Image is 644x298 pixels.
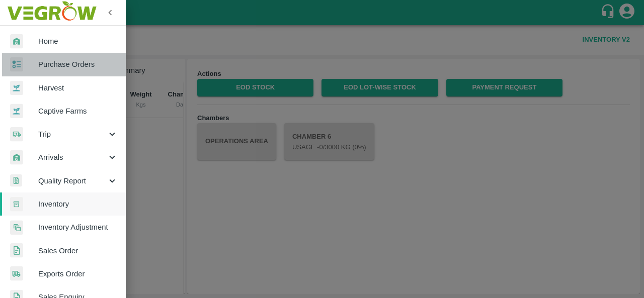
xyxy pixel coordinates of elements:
span: Home [38,36,118,47]
img: harvest [10,104,23,119]
span: Exports Order [38,268,118,279]
img: harvest [10,80,23,95]
img: qualityReport [10,174,22,187]
img: delivery [10,127,23,142]
img: whArrival [10,34,23,49]
span: Harvest [38,82,118,93]
img: whArrival [10,150,23,165]
span: Purchase Orders [38,59,118,70]
span: Inventory Adjustment [38,222,118,233]
img: whInventory [10,197,23,212]
img: shipments [10,266,23,281]
img: sales [10,243,23,258]
img: reciept [10,57,23,72]
span: Inventory [38,198,118,210]
span: Captive Farms [38,106,118,117]
img: inventory [10,220,23,235]
span: Quality Report [38,175,107,186]
span: Trip [38,129,107,140]
span: Arrivals [38,152,107,163]
span: Sales Order [38,245,118,256]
